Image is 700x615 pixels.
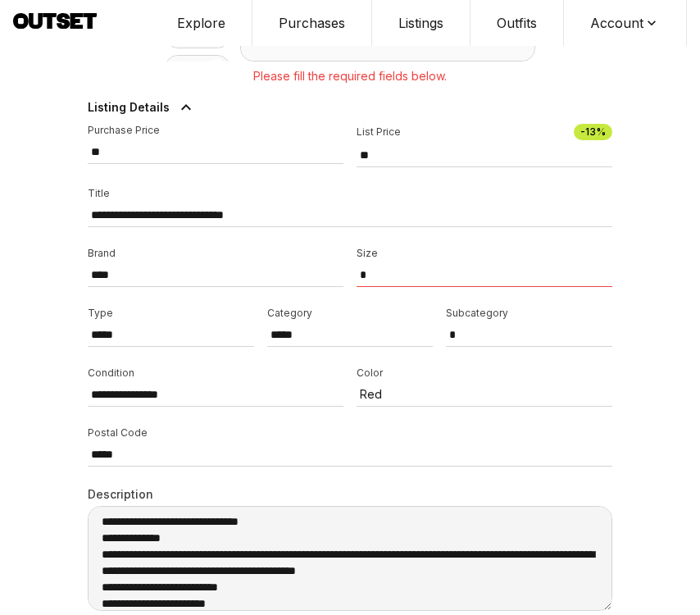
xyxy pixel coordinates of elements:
button: Delete image [210,59,226,75]
p: Description [88,486,612,503]
p: Color [357,367,612,380]
p: Red [360,386,586,403]
p: Purchase Price [88,124,343,137]
p: Size [357,247,612,260]
p: List Price [357,125,401,139]
p: Subcategory [446,307,612,320]
p: Title [88,187,612,200]
p: Brand [88,247,343,260]
p: Condition [88,367,343,380]
p: Category [267,307,434,320]
p: Type [88,307,254,320]
button: Listing Details [88,91,612,124]
span: Listing Details [88,99,170,116]
p: Postal Code [88,426,612,440]
div: Please fill the required fields below. [88,61,612,91]
span: -13 % [574,124,612,140]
